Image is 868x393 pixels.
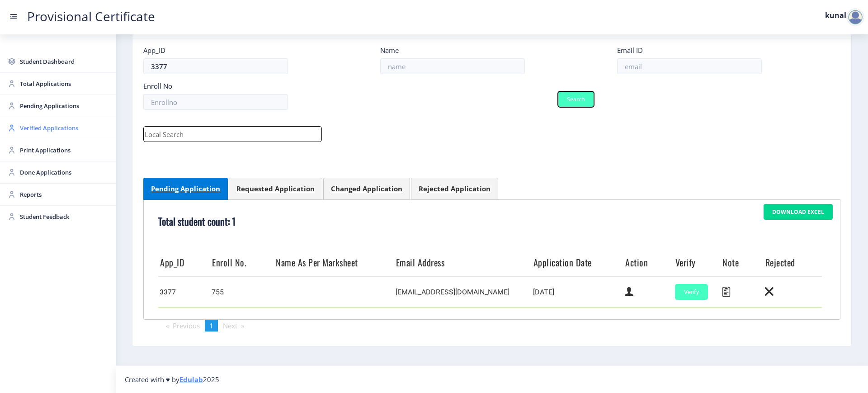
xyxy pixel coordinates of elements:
th: App_ID [158,249,210,276]
button: Verify [675,284,708,300]
span: 1 [209,321,213,330]
th: Note [721,249,763,276]
span: Student Dashboard [20,56,108,67]
input: email [617,58,762,74]
th: Verify [674,249,721,276]
b: Total student count: 1 [158,214,236,228]
th: Action [623,249,674,276]
span: Previous [173,321,200,330]
span: Pending Applications [20,100,108,111]
div: Download Excel [772,208,824,216]
input: name [380,58,525,74]
th: Rejected [764,249,822,276]
span: Next [223,321,237,330]
th: Name As Per Marksheet [274,249,394,276]
input: App_ID [143,58,288,74]
td: 3377 [158,276,210,308]
span: Student Feedback [20,211,108,222]
input: Local Search [143,126,322,142]
td: [EMAIL_ADDRESS][DOMAIN_NAME] [394,276,532,308]
label: Email ID [617,46,643,55]
span: Reports [20,189,108,200]
div: Pending Application [151,184,220,193]
label: App_ID [143,46,165,55]
span: Total Applications [20,78,108,89]
button: Search [558,91,594,107]
label: Name [380,46,399,55]
th: Email Address [394,249,532,276]
div: Changed Application [331,184,402,193]
label: kunal [825,12,846,19]
a: Edulab [179,375,203,384]
td: [DATE] [532,276,624,308]
span: Created with ♥ by 2025 [125,375,219,384]
div: Rejected Application [419,184,491,193]
th: Enroll No. [210,249,274,276]
div: Requested Application [236,184,315,193]
a: Provisional Certificate [18,12,164,21]
span: Verified Applications [20,123,108,133]
span: Done Applications [20,167,108,178]
label: Enroll No [143,81,172,90]
span: Print Applications [20,145,108,156]
input: Enrollno [143,94,288,110]
ul: Pagination [143,320,840,331]
th: Application Date [532,249,624,276]
td: 755 [210,276,274,308]
button: Download Excel [764,204,833,220]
